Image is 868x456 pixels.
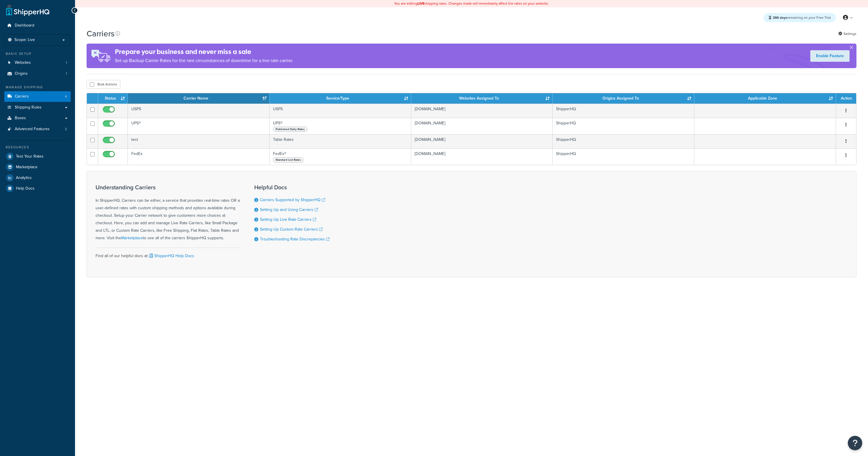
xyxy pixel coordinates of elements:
[764,13,836,22] div: remaining on your Free Trial
[260,226,323,232] a: Setting Up Custom Rate Carriers
[411,104,553,118] td: [DOMAIN_NAME]
[411,93,553,104] th: Websites Assigned To: activate to sort column ascending
[418,1,424,6] b: LIVE
[87,44,115,68] img: ad-rules-rateshop-fe6ec290ccb7230408bd80ed9643f0289d75e0ffd9eb532fc0e269fcd187b520.png
[553,104,694,118] td: ShipperHQ
[836,93,856,104] th: Action
[128,104,270,118] td: USPS
[96,248,240,260] div: Find all of our helpful docs at:
[4,173,71,183] a: Analytics
[553,134,694,148] td: ShipperHQ
[838,30,856,38] a: Settings
[260,236,330,242] a: Troubleshooting Rate Discrepancies
[98,93,128,104] th: Status: activate to sort column ascending
[270,148,411,165] td: FedEx®
[15,71,28,76] span: Origins
[148,253,194,259] a: ShipperHQ Help Docs
[270,134,411,148] td: Table Rates
[553,93,694,104] th: Origins Assigned To: activate to sort column ascending
[411,118,553,134] td: [DOMAIN_NAME]
[4,102,71,113] a: Shipping Rules
[260,207,318,213] a: Setting Up and Using Carriers
[4,91,71,102] a: Carriers 4
[14,38,35,42] span: Scope: Live
[4,57,71,68] a: Websites 1
[15,116,26,121] span: Boxes
[773,15,787,20] strong: 386 days
[553,148,694,165] td: ShipperHQ
[16,165,38,170] span: Marketplace
[66,60,67,65] span: 1
[87,80,120,89] button: Bulk Actions
[4,85,71,90] div: Manage Shipping
[15,60,31,65] span: Websites
[694,93,836,104] th: Applicable Zone: activate to sort column ascending
[4,20,71,31] a: Dashboard
[15,94,29,99] span: Carriers
[6,4,49,16] a: ShipperHQ Home
[553,118,694,134] td: ShipperHQ
[15,127,50,132] span: Advanced Features
[273,127,307,132] span: Published Daily Rates
[16,154,44,159] span: Test Your Rates
[115,47,293,57] h4: Prepare your business and never miss a sale
[15,105,42,110] span: Shipping Rules
[4,151,71,162] a: Test Your Rates
[115,57,293,65] p: Set up Backup Carrier Rates for the rare circumstances of downtime for a live rate carrier.
[411,148,553,165] td: [DOMAIN_NAME]
[260,197,325,203] a: Carriers Supported by ShipperHQ
[270,104,411,118] td: USPS
[65,94,67,99] span: 4
[273,157,304,162] span: Standard List Rates
[87,28,115,39] h1: Carriers
[848,436,862,450] button: Open Resource Center
[254,184,330,190] h3: Helpful Docs
[4,51,71,56] div: Basic Setup
[128,118,270,134] td: UPS®
[810,50,850,62] a: Enable Feature
[96,184,240,190] h3: Understanding Carriers
[66,71,67,76] span: 1
[65,127,67,132] span: 2
[128,148,270,165] td: FedEx
[4,57,71,68] li: Websites
[4,68,71,79] a: Origins 1
[128,134,270,148] td: test
[4,113,71,124] a: Boxes
[4,145,71,150] div: Resources
[128,93,270,104] th: Carrier Name: activate to sort column ascending
[15,23,34,28] span: Dashboard
[270,118,411,134] td: UPS®
[4,68,71,79] li: Origins
[4,183,71,194] a: Help Docs
[260,216,316,223] a: Setting Up Live Rate Carriers
[16,186,35,191] span: Help Docs
[16,175,32,180] span: Analytics
[4,124,71,134] a: Advanced Features 2
[4,124,71,134] li: Advanced Features
[411,134,553,148] td: [DOMAIN_NAME]
[121,235,143,241] a: Marketplace
[270,93,411,104] th: Service/Type: activate to sort column ascending
[4,162,71,172] a: Marketplace
[96,184,240,242] div: In ShipperHQ, Carriers can be either, a service that provides real-time rates OR a user-defined r...
[4,91,71,102] li: Carriers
